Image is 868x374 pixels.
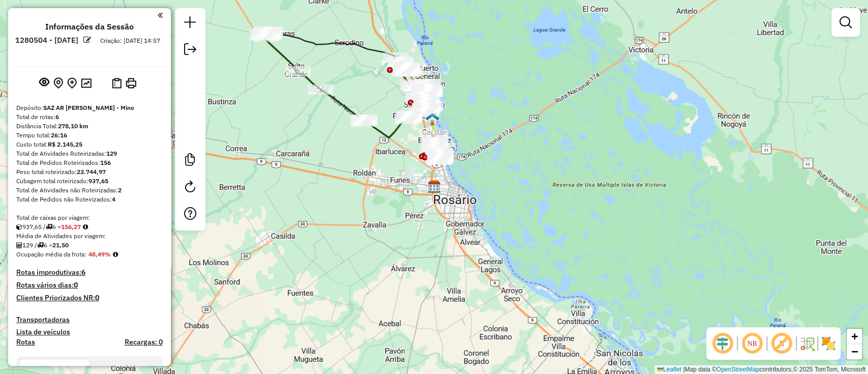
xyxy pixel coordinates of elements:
[683,366,684,373] span: |
[52,241,69,249] strong: 21,50
[16,241,163,250] div: 129 / 6 =
[835,12,856,33] a: Exibir filtros
[16,195,163,204] div: Total de Pedidos não Roteirizados:
[16,177,163,186] div: Cubagem total roteirizado:
[128,76,142,91] button: Imprimir Rotas
[37,242,44,248] i: Total de rotas
[847,329,862,344] a: Zoom in
[16,250,86,258] span: Ocupação média da frota:
[16,186,163,195] div: Total de Atividades não Roteirizadas:
[45,22,134,32] h4: Informações da Sessão
[16,268,163,277] h4: Rotas improdutivas:
[61,223,81,231] strong: 156,27
[16,131,163,140] div: Tempo total:
[16,122,163,131] div: Distância Total:
[183,70,197,84] img: Selecionar atividades - polígono
[100,76,114,90] button: Visualizar relatório de Roteirização
[125,338,163,347] h4: Recargas: 0
[769,331,794,356] span: Exibir rótulo
[16,328,163,336] h4: Lista de veículos
[86,75,100,91] button: Logs desbloquear sessão
[55,113,59,121] strong: 6
[58,122,88,130] strong: 278,10 km
[180,150,200,172] a: Criar modelo
[16,315,163,324] h4: Transportadoras
[43,104,134,111] strong: SAZ AR [PERSON_NAME] - Mino
[654,365,868,374] div: Map data © contributors,© 2025 TomTom, Microsoft
[118,186,122,194] strong: 2
[16,338,35,347] a: Rotas
[180,12,200,35] a: Nova sessão e pesquisa
[820,335,836,352] img: Exibir/Ocultar setores
[95,293,99,302] strong: 0
[16,281,163,290] h4: Rotas vários dias:
[77,168,106,176] strong: 23.744,97
[106,150,117,157] strong: 129
[22,75,36,91] button: Exibir sessão original
[158,9,163,21] a: Clique aqui para minimizar o painel
[16,224,22,230] i: Cubagem total roteirizado
[16,242,22,248] i: Total de Atividades
[740,331,764,356] span: Ocultar NR
[100,159,111,166] strong: 156
[96,36,164,45] div: Criação: [DATE] 14:57
[83,224,88,230] i: Meta Caixas/viagem: 443,82 Diferença: -287,55
[83,36,91,44] em: Alterar nome da sessão
[16,149,163,158] div: Total de Atividades Roteirizadas:
[657,366,681,373] a: Leaflet
[16,232,163,241] div: Média de Atividades por viagem:
[16,222,163,232] div: 937,65 / 6 =
[142,76,157,91] button: Disponibilidade de veículos
[16,112,163,122] div: Total de rotas:
[851,345,858,358] span: −
[112,195,115,203] strong: 4
[36,75,50,91] button: Centralizar mapa no depósito ou ponto de apoio
[183,127,197,141] img: Criar rota
[179,123,201,146] a: Criar rota
[393,65,418,75] div: Atividade não roteirizada - GIROLA JOSE LUIS
[74,280,78,290] strong: 0
[51,131,67,139] strong: 26:16
[46,224,52,230] i: Total de rotas
[799,335,815,352] img: Fluxo de ruas
[851,330,858,342] span: +
[16,167,163,177] div: Peso total roteirizado:
[428,180,441,193] img: SAZ AR Rosario II - Mino
[15,36,78,45] h6: 1280504 - [DATE]
[81,268,85,277] strong: 6
[16,140,163,149] div: Custo total:
[180,177,200,199] a: Reroteirizar Sessão
[414,97,439,107] div: Atividade não roteirizada - SANCHEZ DAMIAN JOSE Y SANCHEZ HERNAN GONZALO
[114,76,128,91] button: Visualizar Romaneio
[88,250,111,258] strong: 48,49%
[16,213,163,222] div: Total de caixas por viagem:
[50,75,64,91] button: Adicionar Atividades
[847,344,862,359] a: Zoom out
[183,101,197,115] img: Selecionar atividades - laço
[426,112,439,126] img: PA - San Lorenzo
[710,331,735,356] span: Ocultar deslocamento
[113,251,118,257] em: Média calculada utilizando a maior ocupação (%Peso ou %Cubagem) de cada rota da sessão. Rotas cro...
[716,366,760,373] a: OpenStreetMap
[16,103,163,112] div: Depósito:
[16,294,163,302] h4: Clientes Priorizados NR:
[16,158,163,167] div: Total de Pedidos Roteirizados:
[64,76,78,90] button: Otimizar todas as rotas
[48,140,82,148] strong: R$ 2.145,25
[88,177,108,185] strong: 937,65
[180,39,200,62] a: Exportar sessão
